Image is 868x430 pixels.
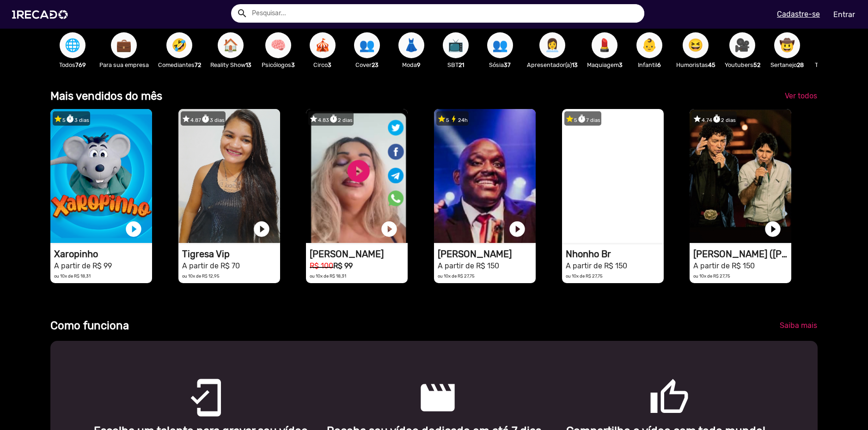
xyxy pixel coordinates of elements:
[458,61,464,68] b: 21
[504,61,511,68] b: 37
[55,61,90,69] p: Todos
[657,61,661,68] b: 6
[779,32,795,58] span: 🤠
[65,32,80,58] span: 🌐
[261,61,296,69] p: Psicólogos
[75,61,86,68] b: 769
[693,273,730,279] small: ou 10x de R$ 27,75
[562,109,664,243] video: 1RECADO vídeos dedicados para fãs e empresas
[185,377,196,388] mat-icon: mobile_friendly
[116,32,132,58] span: 💼
[291,61,295,68] b: 3
[310,261,333,270] small: R$ 100
[636,32,662,58] button: 👶
[178,109,280,243] video: 1RECADO vídeos dedicados para fãs e empresas
[772,317,825,334] a: Saiba mais
[729,32,755,58] button: 🎥
[306,109,408,243] video: 1RECADO vídeos dedicados para fãs e empresas
[566,261,627,270] small: A partir de R$ 150
[394,61,429,69] p: Moda
[310,248,408,260] h1: [PERSON_NAME]
[50,90,162,103] b: Mais vendidos do mês
[438,273,475,279] small: ou 10x de R$ 27,75
[349,61,385,69] p: Cover
[166,32,192,58] button: 🤣
[774,32,800,58] button: 🤠
[492,32,508,58] span: 👥
[636,220,654,238] a: play_circle_filled
[245,61,251,68] b: 13
[572,61,578,68] b: 13
[417,377,428,388] mat-icon: movie
[333,261,353,270] b: R$ 99
[693,261,755,270] small: A partir de R$ 150
[182,248,280,260] h1: Tigresa Vip
[380,220,398,238] a: play_circle_filled
[265,32,291,58] button: 🧠
[508,220,526,238] a: play_circle_filled
[734,32,750,58] span: 🎥
[398,32,424,58] button: 👗
[315,32,330,58] span: 🎪
[54,261,112,270] small: A partir de R$ 99
[310,273,346,279] small: ou 10x de R$ 18,31
[764,220,782,238] a: play_circle_filled
[218,32,244,58] button: 🏠
[693,248,791,260] h1: [PERSON_NAME] ([PERSON_NAME] & [PERSON_NAME])
[688,32,703,58] span: 😆
[649,377,660,388] mat-icon: thumb_up_outlined
[210,61,251,69] p: Reality Show
[50,319,129,332] b: Como funciona
[252,220,271,238] a: play_circle_filled
[725,61,760,69] p: Youtubers
[566,273,603,279] small: ou 10x de R$ 27,75
[539,32,565,58] button: 👩‍💼
[359,32,375,58] span: 👥
[487,32,513,58] button: 👥
[683,32,709,58] button: 😆
[223,32,238,58] span: 🏠
[354,32,380,58] button: 👥
[797,61,804,68] b: 28
[182,261,240,270] small: A partir de R$ 70
[54,248,152,260] h1: Xaropinho
[111,32,137,58] button: 💼
[403,32,419,58] span: 👗
[676,61,715,69] p: Humoristas
[434,109,536,243] video: 1RECADO vídeos dedicados para fãs e empresas
[770,61,805,69] p: Sertanejo
[780,321,817,330] span: Saiba mais
[448,32,464,58] span: 📺
[195,61,201,68] b: 72
[182,273,220,279] small: ou 10x de R$ 12,95
[328,61,331,68] b: 3
[443,32,469,58] button: 📺
[54,273,91,279] small: ou 10x de R$ 18,31
[50,109,152,243] video: 1RECADO vídeos dedicados para fãs e empresas
[158,61,201,69] p: Comediantes
[827,6,861,23] a: Entrar
[483,61,518,69] p: Sósia
[372,61,379,68] b: 23
[566,248,664,260] h1: Nhonho Br
[171,32,187,58] span: 🤣
[708,61,715,68] b: 45
[60,32,86,58] button: 🌐
[237,8,248,19] mat-icon: Example home icon
[417,61,421,68] b: 9
[814,61,849,69] p: Trollagem
[544,32,560,58] span: 👩‍💼
[597,32,612,58] span: 💄
[310,32,336,58] button: 🎪
[438,61,473,69] p: SBT
[527,61,578,69] p: Apresentador(a)
[592,32,617,58] button: 💄
[305,61,340,69] p: Circo
[245,4,644,23] input: Pesquisar...
[785,91,817,100] span: Ver todos
[270,32,286,58] span: 🧠
[690,109,791,243] video: 1RECADO vídeos dedicados para fãs e empresas
[753,61,760,68] b: 52
[99,61,149,69] p: Para sua empresa
[777,10,820,18] u: Cadastre-se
